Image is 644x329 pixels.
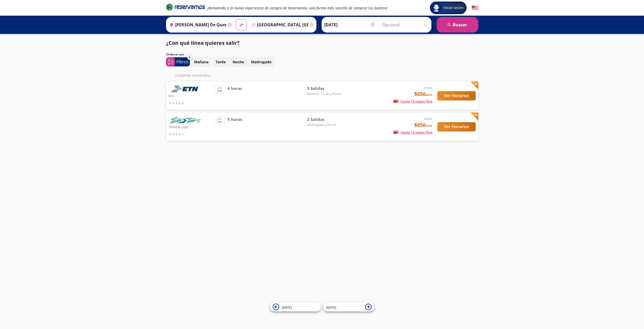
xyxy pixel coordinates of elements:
input: Elegir Fecha [324,18,375,31]
p: Tarde [215,59,226,65]
span: 3 Salidas [307,85,343,91]
p: Turistar Lujo [169,123,212,130]
button: Buscar [437,17,478,33]
button: Ver Horarios [437,91,476,100]
img: Etn [169,85,202,92]
span: [DATE] [282,305,292,309]
span: [DATE] [326,305,336,309]
a: Brand Logo [166,3,205,13]
button: Noche [230,57,247,67]
span: Hasta 12 pagos fijos [393,99,432,104]
p: Noche [233,59,244,65]
p: Madrugada [251,59,271,65]
em: desde: [424,85,432,90]
span: $656 [414,121,432,129]
input: Opcional [382,18,429,31]
button: Tarde [213,57,228,67]
span: Iniciar sesión [441,5,466,10]
p: Mañana [194,59,208,65]
small: MXN [426,93,432,97]
span: 5 horas [228,116,242,137]
button: Mañana [191,57,211,67]
p: Etn [169,92,212,99]
small: MXN [426,124,432,128]
p: Ordenar por [166,52,184,57]
span: 6 horas [228,85,242,106]
span: $656 [414,90,432,98]
span: Madrugada y Noche [307,122,343,127]
button: Ver Horarios [437,122,476,131]
input: Buscar Destino [250,18,308,31]
em: ¡Bienvenido a la nueva experiencia de compra de Reservamos, una forma más sencilla de comprar tus... [207,5,387,10]
p: ¿Con qué línea quieres salir? [166,39,240,47]
span: 2 Salidas [307,116,343,122]
button: Madrugada [248,57,274,67]
em: desde: [424,116,432,121]
span: Hasta 12 pagos fijos [393,130,432,135]
img: Turistar Lujo [169,116,202,123]
button: English [472,5,478,11]
p: Filtros [176,59,189,65]
i: Brand Logo [166,3,205,11]
button: [DATE] [323,302,374,312]
input: Buscar Origen [168,18,226,31]
span: 0 [189,55,190,60]
button: [DATE] [270,302,321,312]
button: 0Filtros [166,57,190,66]
em: Cargando resultados ... [175,73,212,78]
span: Mañana, Tarde y Noche [307,91,343,96]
